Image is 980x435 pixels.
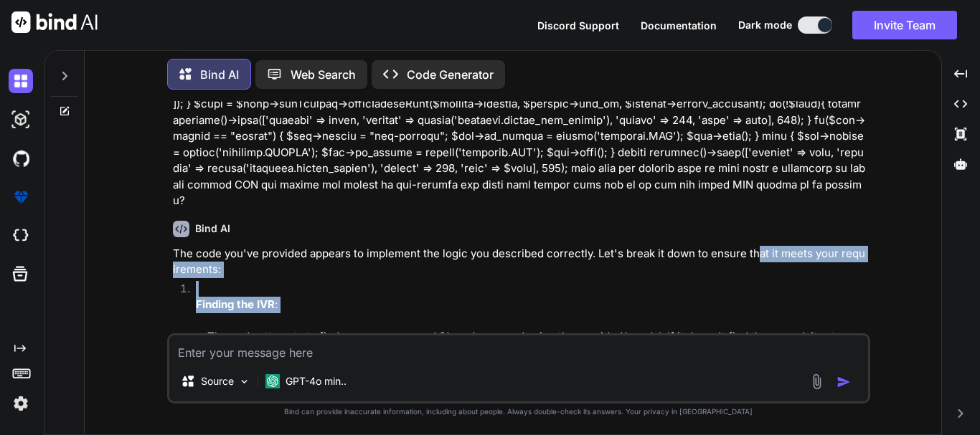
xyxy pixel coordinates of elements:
[9,146,33,171] img: githubDark
[291,66,356,83] p: Web Search
[407,66,494,83] p: Code Generator
[9,224,33,248] img: cloudideIcon
[837,375,851,389] img: icon
[354,332,490,344] code: InsuranceVerification
[9,185,33,209] img: premium
[173,246,867,278] p: The code you've provided appears to implement the logic you described correctly. Let's break it d...
[641,18,717,33] button: Documentation
[537,19,619,32] span: Discord Support
[238,376,250,388] img: Pick Models
[9,69,33,93] img: darkChat
[738,18,792,32] span: Dark mode
[265,374,280,388] img: GPT-4o mini
[11,11,98,33] img: Bind AI
[200,66,239,83] p: Bind AI
[207,329,867,363] li: The code attempts to find an record using the provided . If it doesn't find the record, it return...
[9,391,33,416] img: settings
[809,373,825,390] img: attachment
[167,406,870,417] p: Bind can provide inaccurate information, including about people. Always double-check its answers....
[286,374,347,388] p: GPT-4o min..
[537,18,619,33] button: Discord Support
[196,297,275,311] strong: Finding the IVR
[9,107,33,132] img: darkAi-studio
[852,11,957,39] button: Invite Team
[196,297,867,313] p: :
[641,19,717,32] span: Documentation
[173,64,867,209] p: $lor = IpsumdoloRsitametcons::adipIsCing($elitsed->doe_te); in(!$utl) { etdolo magnaali()->enim([...
[195,221,230,236] h6: Bind AI
[201,374,234,388] p: Source
[623,332,661,344] code: ivr_id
